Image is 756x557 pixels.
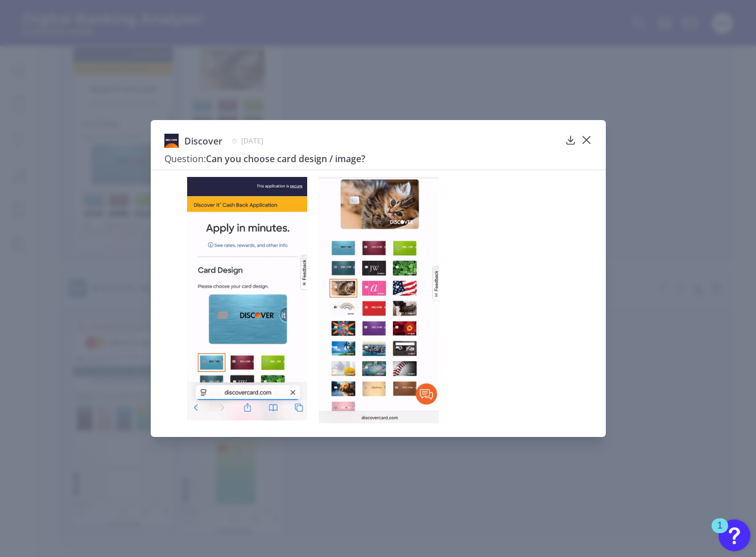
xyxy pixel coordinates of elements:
[164,152,206,165] span: Question:
[718,519,750,551] button: Open Resource Center, 1 new notification
[184,135,222,147] span: Discover
[164,152,560,165] h3: Can you choose card design / image?
[241,136,263,146] span: [DATE]
[717,526,722,541] div: 1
